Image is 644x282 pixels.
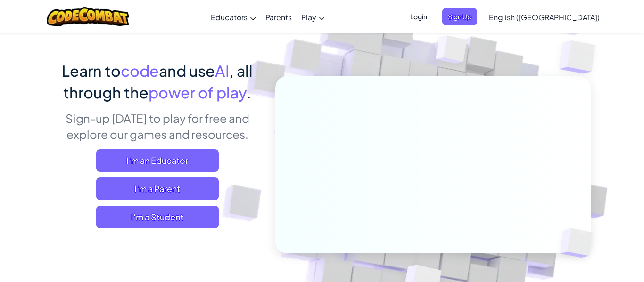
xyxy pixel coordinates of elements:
[247,83,251,102] span: .
[484,4,604,30] a: English ([GEOGRAPHIC_DATA])
[418,17,486,87] img: Overlap cubes
[121,61,159,80] span: code
[47,7,129,26] img: CodeCombat logo
[62,61,121,80] span: Learn to
[215,61,229,80] span: AI
[96,149,219,172] a: I'm an Educator
[96,206,219,228] button: I'm a Student
[211,12,248,22] span: Educators
[149,83,247,102] span: power of play
[442,8,477,25] button: Sign Up
[261,4,297,30] a: Parents
[540,17,622,97] img: Overlap cubes
[96,177,219,200] a: I'm a Parent
[489,12,600,22] span: English ([GEOGRAPHIC_DATA])
[301,12,316,22] span: Play
[53,110,261,142] p: Sign-up [DATE] to play for free and explore our games and resources.
[159,61,215,80] span: and use
[545,209,615,277] img: Overlap cubes
[405,8,433,25] button: Login
[206,4,261,30] a: Educators
[297,4,330,30] a: Play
